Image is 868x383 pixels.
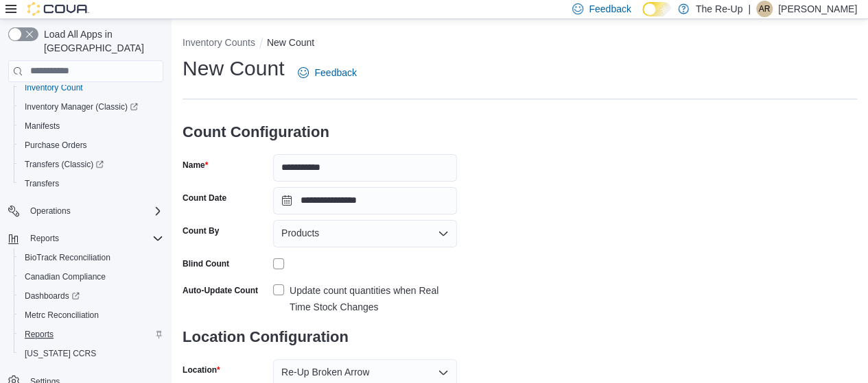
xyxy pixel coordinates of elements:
span: Operations [30,206,71,217]
span: Manifests [25,121,60,132]
button: Operations [3,201,169,221]
button: Canadian Compliance [14,267,169,286]
a: Dashboards [14,286,169,306]
span: Feedback [314,66,356,79]
button: Operations [25,203,76,219]
span: Feedback [589,2,631,16]
span: Manifests [19,118,163,134]
button: Inventory Count [14,78,169,97]
button: [US_STATE] CCRS [14,344,169,363]
div: Update count quantities when Real Time Stock Changes [290,282,457,315]
span: Dark Mode [642,16,643,17]
button: Open list of options [438,228,449,239]
p: The Re-Up [696,1,742,17]
span: [US_STATE] CCRS [25,348,96,359]
button: Purchase Orders [14,136,169,155]
div: Aaron Remington [756,1,773,17]
button: BioTrack Reconciliation [14,248,169,267]
span: Dashboards [25,291,80,301]
span: Re-Up Broken Arrow [281,364,369,380]
a: [US_STATE] CCRS [19,345,102,362]
span: AR [759,1,771,17]
span: Purchase Orders [19,137,163,153]
button: Reports [3,229,169,248]
button: New Count [267,37,314,48]
p: [PERSON_NAME] [778,1,857,17]
span: Metrc Reconciliation [19,307,163,323]
span: Canadian Compliance [25,271,106,282]
span: Purchase Orders [25,140,87,151]
button: Manifests [14,116,169,136]
a: Reports [19,326,59,343]
a: Manifests [19,118,65,134]
label: Name [183,160,208,171]
span: Canadian Compliance [19,269,163,285]
a: Purchase Orders [19,137,93,153]
span: Reports [30,233,59,244]
span: Reports [19,326,163,343]
button: Transfers [14,174,169,193]
span: Products [281,225,319,241]
a: Metrc Reconciliation [19,307,104,323]
span: Washington CCRS [19,345,163,362]
span: Inventory Count [19,79,163,96]
input: Dark Mode [642,2,671,16]
button: Open list of options [438,367,449,378]
span: Inventory Count [25,82,83,93]
h1: New Count [183,55,284,82]
nav: An example of EuiBreadcrumbs [183,36,857,52]
label: Count By [183,225,219,236]
span: Metrc Reconciliation [25,310,99,321]
a: BioTrack Reconciliation [19,249,116,266]
a: Feedback [292,59,362,86]
span: Reports [25,329,54,340]
span: Inventory Manager (Classic) [19,99,163,115]
button: Metrc Reconciliation [14,306,169,325]
label: Count Date [183,193,226,203]
div: Blind Count [183,258,229,269]
input: Press the down key to open a popover containing a calendar. [273,187,457,214]
a: Dashboards [19,288,85,304]
button: Inventory Counts [183,37,255,48]
a: Inventory Count [19,79,89,96]
a: Transfers (Classic) [14,155,169,174]
span: Dashboards [19,288,163,304]
h3: Location Configuration [183,315,457,359]
a: Transfers (Classic) [19,156,109,173]
a: Transfers [19,175,64,192]
button: Reports [25,230,64,247]
span: Transfers [19,175,163,192]
span: Operations [25,203,163,219]
span: Load All Apps in [GEOGRAPHIC_DATA] [38,27,163,55]
a: Inventory Manager (Classic) [19,99,143,115]
img: Cova [27,2,89,16]
span: BioTrack Reconciliation [19,249,163,266]
span: Inventory Manager (Classic) [25,101,138,112]
span: Transfers (Classic) [25,159,104,170]
span: Reports [25,230,163,247]
a: Inventory Manager (Classic) [14,97,169,116]
a: Canadian Compliance [19,269,111,285]
span: BioTrack Reconciliation [25,252,110,263]
label: Location [183,365,220,375]
p: | [748,1,751,17]
span: Transfers [25,178,59,189]
h3: Count Configuration [183,110,457,154]
button: Reports [14,325,169,344]
label: Auto-Update Count [183,285,258,296]
span: Transfers (Classic) [19,156,163,173]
